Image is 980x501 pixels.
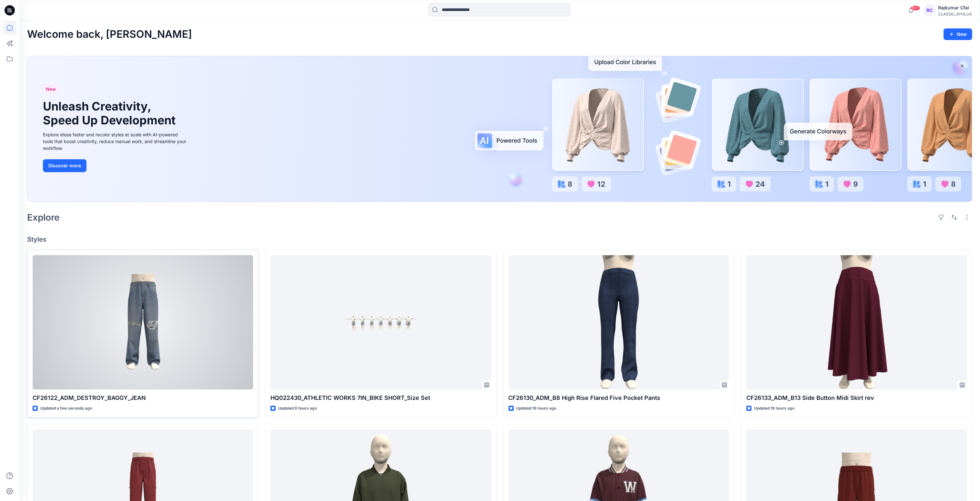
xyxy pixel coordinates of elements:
a: CF26130_ADM_B8 High Rise Flared Five Pocket Pants [509,255,729,390]
div: Rajkumar Cfai [938,4,972,12]
h1: Unleash Creativity, Speed Up Development [43,99,178,127]
div: Explore ideas faster and recolor styles at scale with AI-powered tools that boost creativity, red... [43,131,188,151]
p: CF26133_ADM_B13 Side Button Midi Skirt rev [746,393,967,402]
p: HQ022430_ATHLETIC WORKS 7IN_BIKE SHORT_Size Set [270,393,491,402]
p: Updated 16 hours ago [516,405,557,412]
p: Updated 8 hours ago [278,405,317,412]
span: 99+ [911,5,920,11]
div: CLASSIC_ATHLUX [938,12,972,16]
p: CF26122_ADM_DESTROY_BAGGY_JEAN [33,393,253,402]
h2: Welcome back, [PERSON_NAME] [27,28,192,40]
button: Discover more [43,159,86,172]
span: New [46,85,56,93]
a: HQ022430_ATHLETIC WORKS 7IN_BIKE SHORT_Size Set [270,255,491,390]
button: New [944,28,972,40]
p: Updated 18 hours ago [754,405,794,412]
a: CF26133_ADM_B13 Side Button Midi Skirt rev [746,255,967,390]
a: CF26122_ADM_DESTROY_BAGGY_JEAN [33,255,253,390]
p: Updated a few seconds ago [40,405,92,412]
a: Discover more [43,159,188,172]
div: RC [924,5,935,16]
p: CF26130_ADM_B8 High Rise Flared Five Pocket Pants [509,393,729,402]
h2: Explore [27,212,60,223]
h4: Styles [27,235,972,243]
